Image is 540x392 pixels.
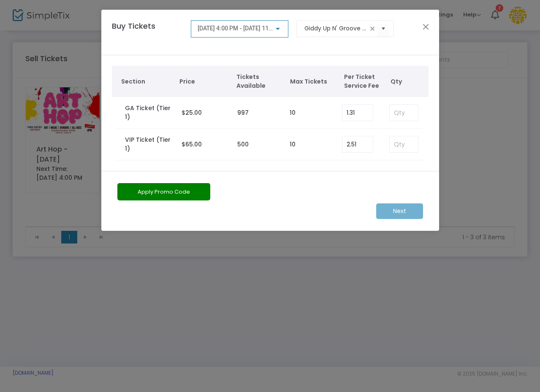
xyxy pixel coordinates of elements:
[342,136,373,152] input: Enter Service Fee
[108,20,187,44] h4: Buy Tickets
[237,108,249,117] label: 997
[420,21,431,32] button: Close
[304,24,367,33] input: Select an event
[182,108,202,117] span: $25.00
[342,105,373,121] input: Enter Service Fee
[290,108,296,117] label: 10
[237,140,249,149] label: 500
[390,105,418,121] input: Qty
[290,77,336,86] span: Max Tickets
[117,183,210,200] button: Apply Promo Code
[390,136,418,152] input: Qty
[121,77,171,86] span: Section
[125,104,173,122] label: GA Ticket (Tier 1)
[236,73,282,90] span: Tickets Available
[198,25,287,32] span: [DATE] 4:00 PM - [DATE] 11:30 PM
[179,77,228,86] span: Price
[290,140,296,149] label: 10
[367,24,377,34] span: clear
[125,135,173,153] label: VIP Ticket (Tier 1)
[391,77,424,86] span: Qty
[344,73,386,90] span: Per Ticket Service Fee
[377,20,389,37] button: Select
[182,140,202,149] span: $65.00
